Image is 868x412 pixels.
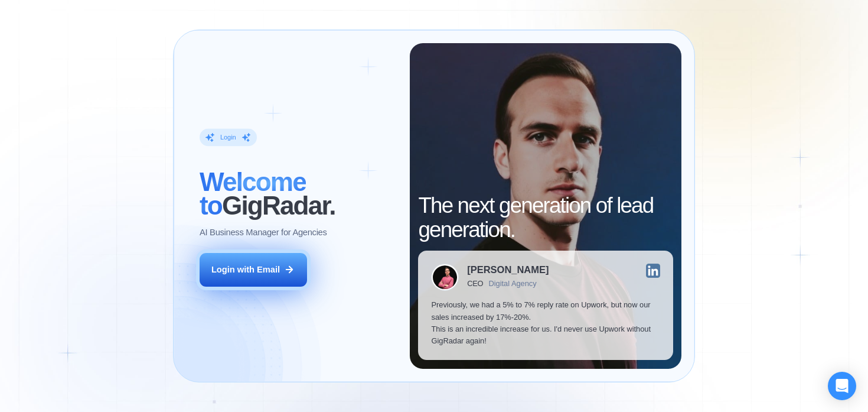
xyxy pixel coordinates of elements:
div: Open Intercom Messenger [828,372,856,400]
p: Previously, we had a 5% to 7% reply rate on Upwork, but now our sales increased by 17%-20%. This ... [431,299,660,347]
button: Login with Email [200,253,307,287]
div: Login [220,133,236,142]
h2: ‍ GigRadar. [200,170,397,218]
span: Welcome to [200,167,306,220]
div: Login with Email [211,264,280,275]
p: AI Business Manager for Agencies [200,227,327,239]
h2: The next generation of lead generation. [418,194,673,242]
div: [PERSON_NAME] [467,265,549,275]
div: CEO [467,280,483,288]
div: Digital Agency [489,280,537,288]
